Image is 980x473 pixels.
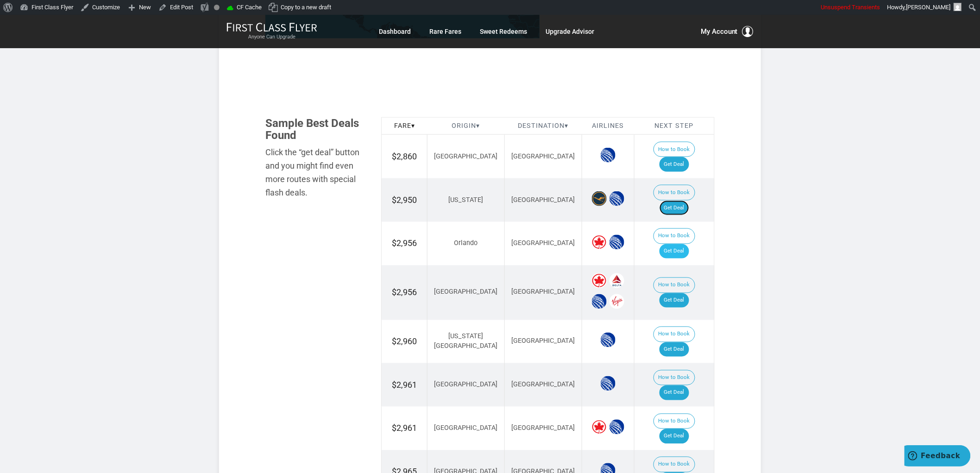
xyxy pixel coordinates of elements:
button: How to Book [653,370,695,386]
span: $2,961 [392,423,417,433]
span: United [609,420,624,435]
iframe: Opens a widget where you can find more information [905,445,971,468]
a: Dashboard [379,23,411,40]
th: Airlines [582,117,634,135]
span: $2,950 [392,195,417,205]
span: [GEOGRAPHIC_DATA] [511,288,575,296]
span: [US_STATE] [448,196,483,204]
button: How to Book [653,228,695,244]
span: Unsuspend Transients [821,4,880,11]
a: Get Deal [660,293,689,308]
a: Get Deal [660,429,689,444]
span: Air Canada [592,235,607,250]
a: Get Deal [660,201,689,215]
button: How to Book [653,327,695,342]
span: Orlando [454,240,477,247]
span: [GEOGRAPHIC_DATA] [434,424,497,432]
th: Next Step [634,117,714,135]
span: Air Canada [592,420,607,435]
span: [GEOGRAPHIC_DATA] [511,196,575,204]
span: My Account [701,26,738,37]
a: Sweet Redeems [480,23,527,40]
span: [GEOGRAPHIC_DATA] [511,424,575,432]
a: First Class FlyerAnyone Can Upgrade [226,22,317,41]
th: Destination [504,117,582,135]
span: $2,961 [392,380,417,390]
button: How to Book [653,414,695,429]
span: United [601,333,616,347]
span: Lufthansa [592,191,607,206]
th: Fare [382,117,427,135]
span: Delta Airlines [609,273,624,288]
span: [GEOGRAPHIC_DATA] [511,381,575,389]
span: United [601,148,616,163]
span: $2,956 [392,288,417,297]
a: Rare Fares [429,23,461,40]
a: Get Deal [660,342,689,357]
span: [GEOGRAPHIC_DATA] [434,288,497,296]
span: [PERSON_NAME] [906,4,951,11]
th: Origin [427,117,505,135]
span: ▾ [476,122,480,130]
button: How to Book [653,457,695,473]
span: [GEOGRAPHIC_DATA] [511,152,575,160]
button: My Account [701,26,754,37]
span: $2,860 [392,151,417,161]
h3: Sample Best Deals Found [265,117,367,142]
a: Upgrade Advisor [546,23,594,40]
span: [GEOGRAPHIC_DATA] [434,381,497,389]
img: First Class Flyer [226,22,317,32]
a: Get Deal [660,244,689,259]
span: United [601,376,616,391]
span: [GEOGRAPHIC_DATA] [511,337,575,345]
span: [GEOGRAPHIC_DATA] [434,152,497,160]
small: Anyone Can Upgrade [226,34,317,40]
button: How to Book [653,185,695,201]
span: United [609,191,624,206]
span: $2,956 [392,239,417,248]
span: United [592,294,607,309]
span: $2,960 [392,337,417,347]
span: Air Canada [592,273,607,288]
span: [GEOGRAPHIC_DATA] [511,240,575,247]
span: ▾ [565,122,568,130]
button: How to Book [653,277,695,293]
span: ▾ [411,122,415,130]
a: Get Deal [660,385,689,400]
span: [US_STATE][GEOGRAPHIC_DATA] [434,333,497,350]
button: How to Book [653,142,695,158]
span: United [609,235,624,250]
span: Virgin Atlantic [609,294,624,309]
a: Get Deal [660,157,689,172]
div: Click the “get deal” button and you might find even more routes with special flash deals. [265,146,367,199]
